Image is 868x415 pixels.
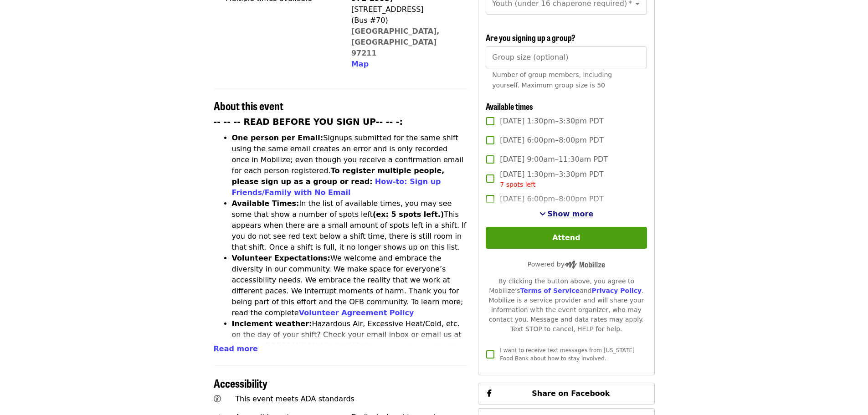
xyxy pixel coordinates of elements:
input: [object Object] [486,46,647,68]
span: Read more [214,344,258,353]
span: Accessibility [214,375,267,391]
li: In the list of available times, you may see some that show a number of spots left This appears wh... [232,198,467,253]
li: We welcome and embrace the diversity in our community. We make space for everyone’s accessibility... [232,253,467,318]
button: Map [351,59,369,70]
a: How-to: Sign up Friends/Family with No Email [232,177,441,197]
span: Show more [548,210,594,218]
span: Are you signing up a group? [486,31,575,43]
span: 7 spots left [500,181,535,188]
span: This event meets ADA standards [235,395,354,403]
button: Attend [486,227,647,249]
div: By clicking the button above, you agree to Mobilize's and . Mobilize is a service provider and wi... [486,277,647,334]
a: Privacy Policy [591,287,642,294]
strong: -- -- -- READ BEFORE YOU SIGN UP-- -- -: [214,117,403,127]
span: [DATE] 6:00pm–8:00pm PDT [500,194,603,205]
i: universal-access icon [214,395,221,403]
span: [DATE] 9:00am–11:30am PDT [500,154,608,165]
button: See more timeslots [539,209,594,220]
strong: To register multiple people, please sign up as a group or read: [232,166,445,186]
span: I want to receive text messages from [US_STATE] Food Bank about how to stay involved. [500,347,634,362]
img: Powered by Mobilize [565,261,605,269]
button: Read more [214,343,258,354]
span: Available times [486,100,533,112]
a: [GEOGRAPHIC_DATA], [GEOGRAPHIC_DATA] 97211 [351,27,440,57]
span: [DATE] 6:00pm–8:00pm PDT [500,135,603,146]
span: About this event [214,97,283,113]
li: Hazardous Air, Excessive Heat/Cold, etc. on the day of your shift? Check your email inbox or emai... [232,318,467,373]
strong: One person per Email: [232,133,324,142]
strong: (ex: 5 spots left.) [373,210,444,219]
span: Share on Facebook [532,389,610,398]
li: Signups submitted for the same shift using the same email creates an error and is only recorded o... [232,133,467,198]
span: Map [351,60,369,68]
span: [DATE] 1:30pm–3:30pm PDT [500,169,603,190]
span: Powered by [528,261,605,268]
strong: Volunteer Expectations: [232,254,331,262]
span: Number of group members, including yourself. Maximum group size is 50 [492,71,612,89]
strong: Inclement weather: [232,319,312,328]
strong: Available Times: [232,199,299,208]
div: (Bus #70) [351,15,460,26]
button: Share on Facebook [478,383,654,405]
div: [STREET_ADDRESS] [351,4,460,15]
span: [DATE] 1:30pm–3:30pm PDT [500,116,603,127]
a: Volunteer Agreement Policy [299,308,414,317]
a: Terms of Service [520,287,580,294]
